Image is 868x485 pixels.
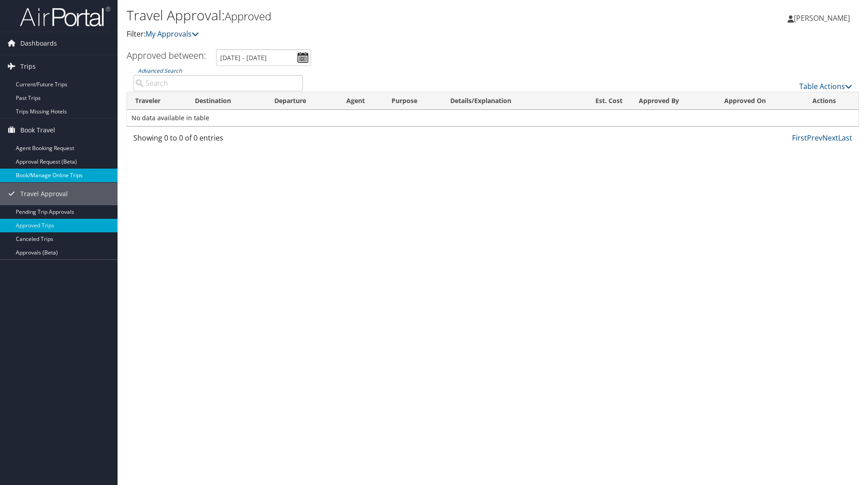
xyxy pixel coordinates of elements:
[383,92,442,110] th: Purpose
[20,55,36,78] span: Trips
[20,119,55,141] span: Book Travel
[127,110,859,126] td: No data available in table
[127,92,187,110] th: Traveler: activate to sort column ascending
[133,132,303,148] div: Showing 0 to 0 of 0 entries
[127,6,615,25] h1: Travel Approval:
[133,75,303,91] input: Advanced Search
[442,92,570,110] th: Details/Explanation
[822,133,838,143] a: Next
[146,29,199,39] a: My Approvals
[792,133,807,143] a: First
[266,92,338,110] th: Departure: activate to sort column ascending
[187,92,267,110] th: Destination: activate to sort column ascending
[225,9,271,24] small: Approved
[127,49,206,61] h3: Approved between:
[716,92,804,110] th: Approved On: activate to sort column ascending
[138,67,182,75] a: Advanced Search
[794,13,850,23] span: [PERSON_NAME]
[804,92,859,110] th: Actions
[807,133,822,143] a: Prev
[570,92,631,110] th: Est. Cost: activate to sort column ascending
[838,133,852,143] a: Last
[788,5,859,32] a: [PERSON_NAME]
[338,92,383,110] th: Agent
[127,28,615,40] p: Filter:
[20,6,110,27] img: airportal-logo.png
[631,92,716,110] th: Approved By: activate to sort column ascending
[20,32,57,55] span: Dashboards
[799,81,852,91] a: Table Actions
[20,183,68,205] span: Travel Approval
[216,49,311,66] input: [DATE] - [DATE]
